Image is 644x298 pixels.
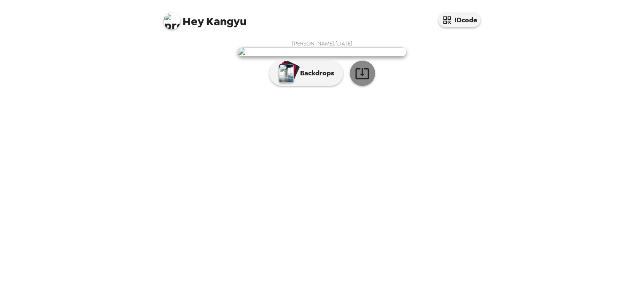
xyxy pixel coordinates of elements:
span: Hey [182,14,204,29]
button: IDcode [438,13,480,27]
span: Kangyu [164,8,247,27]
p: Backdrops [296,68,334,78]
button: Backdrops [269,61,343,86]
img: profile pic [164,13,180,29]
span: [PERSON_NAME] , [DATE] [292,40,352,47]
img: user [238,47,406,56]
